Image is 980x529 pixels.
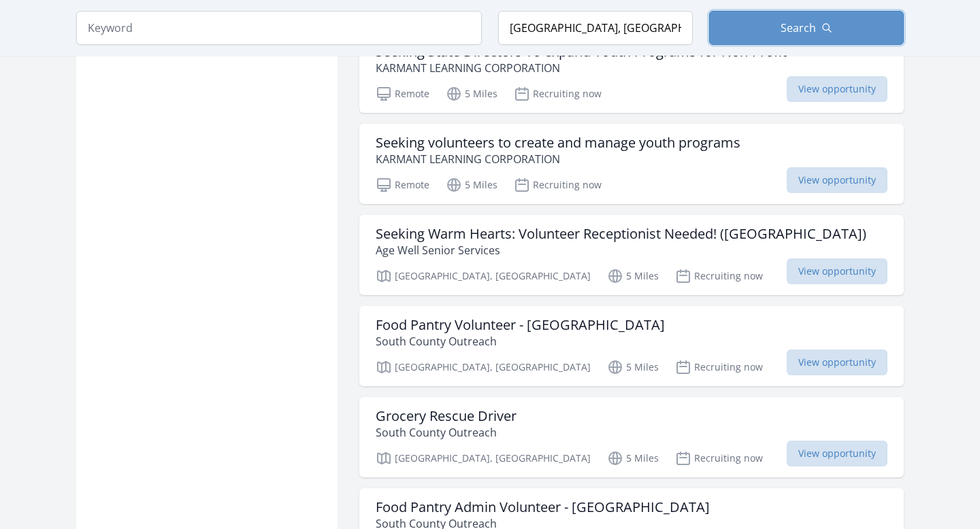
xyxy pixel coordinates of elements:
input: Keyword [76,11,482,45]
a: Seeking volunteers to create and manage youth programs KARMANT LEARNING CORPORATION Remote 5 Mile... [359,124,904,204]
p: Remote [376,177,429,193]
h3: Seeking Warm Hearts: Volunteer Receptionist Needed! ([GEOGRAPHIC_DATA]) [376,226,866,242]
p: 5 Miles [446,177,497,193]
button: Search [709,11,904,45]
p: Recruiting now [675,359,763,375]
p: Recruiting now [675,450,763,466]
a: Grocery Rescue Driver South County Outreach [GEOGRAPHIC_DATA], [GEOGRAPHIC_DATA] 5 Miles Recruiti... [359,397,904,477]
p: [GEOGRAPHIC_DATA], [GEOGRAPHIC_DATA] [376,450,591,466]
h3: Food Pantry Admin Volunteer - [GEOGRAPHIC_DATA] [376,499,710,515]
p: [GEOGRAPHIC_DATA], [GEOGRAPHIC_DATA] [376,359,591,375]
p: South County Outreach [376,333,665,349]
p: KARMANT LEARNING CORPORATION [376,60,787,76]
a: Seeking Warm Hearts: Volunteer Receptionist Needed! ([GEOGRAPHIC_DATA]) Age Well Senior Services ... [359,215,904,295]
p: South County Outreach [376,424,517,441]
p: 5 Miles [446,86,497,102]
p: 5 Miles [607,268,659,284]
span: View opportunity [787,441,887,466]
a: Seeking State Directors To expand Youth Programs for Non-Profit KARMANT LEARNING CORPORATION Remo... [359,33,904,113]
p: Age Well Senior Services [376,242,866,258]
p: Recruiting now [675,268,763,284]
p: KARMANT LEARNING CORPORATION [376,151,740,167]
span: View opportunity [787,167,887,193]
h3: Seeking State Directors To expand Youth Programs for Non-Profit [376,44,787,60]
span: Search [781,20,816,36]
p: 5 Miles [607,450,659,466]
p: Remote [376,86,429,102]
p: [GEOGRAPHIC_DATA], [GEOGRAPHIC_DATA] [376,268,591,284]
span: View opportunity [787,349,887,375]
h3: Food Pantry Volunteer - [GEOGRAPHIC_DATA] [376,317,665,333]
p: 5 Miles [607,359,659,375]
h3: Grocery Rescue Driver [376,408,517,424]
span: View opportunity [787,258,887,284]
h3: Seeking volunteers to create and manage youth programs [376,135,740,151]
a: Food Pantry Volunteer - [GEOGRAPHIC_DATA] South County Outreach [GEOGRAPHIC_DATA], [GEOGRAPHIC_DA... [359,306,904,386]
p: Recruiting now [514,177,602,193]
p: Recruiting now [514,86,602,102]
input: Location [498,11,693,45]
span: View opportunity [787,76,887,102]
